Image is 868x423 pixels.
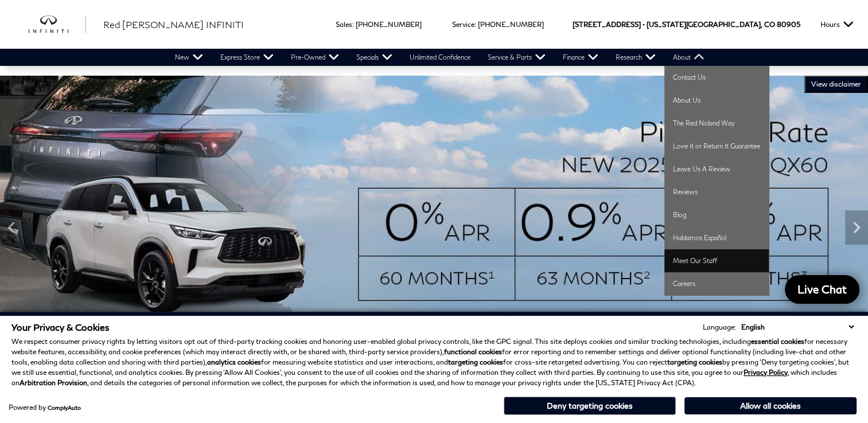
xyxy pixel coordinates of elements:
span: Sales [336,20,352,29]
a: [STREET_ADDRESS] • [US_STATE][GEOGRAPHIC_DATA], CO 80905 [573,20,800,29]
a: The Red Noland Way [664,112,769,135]
a: Unlimited Confidence [401,49,479,66]
a: Pre-Owned [282,49,348,66]
a: Live Chat [785,275,859,304]
a: Service & Parts [479,49,554,66]
strong: functional cookies [444,347,502,356]
a: Express Store [212,49,282,66]
a: Specials [348,49,401,66]
a: Blog [664,203,769,226]
img: INFINITI [29,15,86,34]
strong: essential cookies [751,337,804,346]
nav: Main Navigation [166,49,713,66]
p: We respect consumer privacy rights by letting visitors opt out of third-party tracking cookies an... [11,336,857,388]
a: About Us [664,89,769,112]
span: Red [PERSON_NAME] INFINITI [103,19,244,30]
button: Allow all cookies [684,397,857,414]
select: Language Select [738,322,857,332]
a: infiniti [29,15,86,34]
a: About [664,49,713,66]
strong: analytics cookies [207,358,261,366]
a: Finance [554,49,607,66]
a: Love It or Return It Guarantee [664,135,769,158]
strong: targeting cookies [667,358,722,366]
a: Leave Us A Review [664,158,769,181]
a: Privacy Policy [744,368,788,377]
a: Careers [664,272,769,295]
div: Powered by [9,404,81,411]
span: Live Chat [792,282,853,296]
a: Contact Us [664,66,769,89]
a: Red [PERSON_NAME] INFINITI [103,18,244,32]
a: [PHONE_NUMBER] [356,20,422,29]
a: Hablamos Español [664,226,769,249]
span: Your Privacy & Cookies [11,322,110,332]
a: Meet Our Staff [664,249,769,272]
strong: targeting cookies [448,358,503,366]
span: : [474,20,476,29]
strong: Arbitration Provision [20,378,87,387]
div: Next [845,210,868,245]
button: Deny targeting cookies [504,397,676,415]
a: New [166,49,212,66]
span: VIEW DISCLAIMER [811,80,861,89]
a: [PHONE_NUMBER] [478,20,544,29]
span: Service [452,20,474,29]
a: Reviews [664,181,769,203]
span: : [352,20,354,29]
div: Language: [703,324,736,331]
a: ComplyAuto [48,404,81,411]
a: Research [607,49,664,66]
